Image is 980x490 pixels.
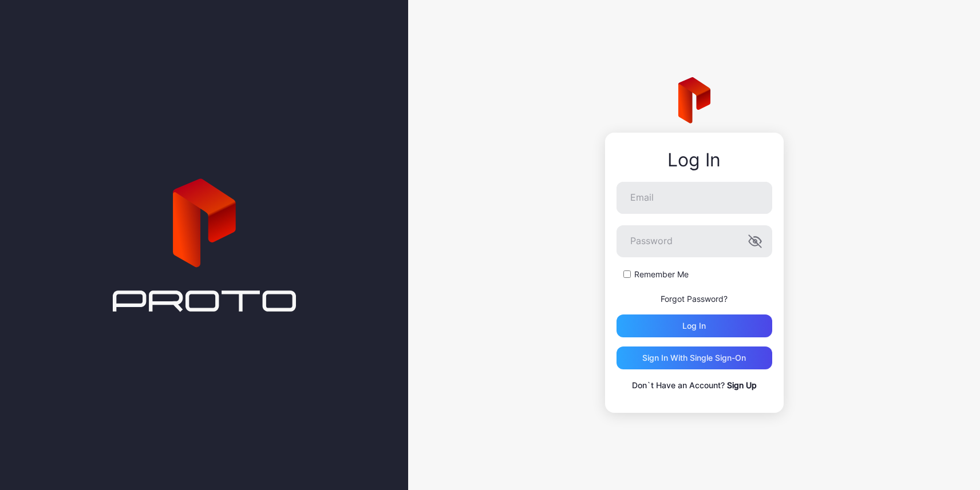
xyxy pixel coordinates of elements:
p: Don`t Have an Account? [617,379,772,392]
div: Log In [617,150,772,170]
input: Password [617,225,772,257]
label: Remember Me [634,269,689,280]
input: Email [617,182,772,214]
button: Sign in With Single Sign-On [617,346,772,369]
div: Log in [682,321,706,330]
a: Sign Up [727,380,757,390]
button: Log in [617,314,772,337]
a: Forgot Password? [661,294,728,304]
div: Sign in With Single Sign-On [642,353,746,362]
button: Password [748,234,762,248]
